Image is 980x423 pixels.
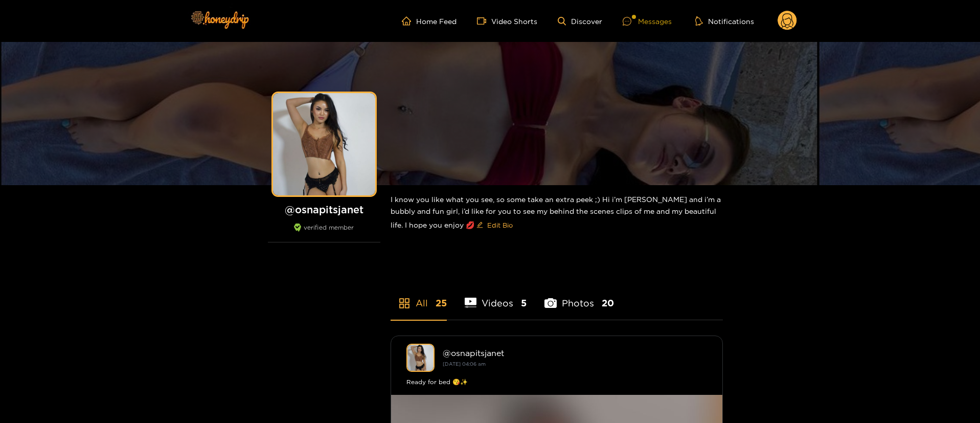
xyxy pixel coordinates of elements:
[443,361,486,367] small: [DATE] 04:06 am
[391,274,447,320] li: All
[268,203,380,216] h1: @ osnapitsjanet
[268,224,380,242] div: verified member
[436,297,447,309] span: 25
[465,274,527,320] li: Videos
[402,16,416,26] span: home
[402,16,457,26] a: Home Feed
[623,15,672,27] div: Messages
[558,17,602,26] a: Discover
[406,377,707,387] div: Ready for bed 😘✨
[692,16,757,26] button: Notifications
[602,297,614,309] span: 20
[476,221,483,229] span: edit
[521,297,527,309] span: 5
[477,16,491,26] span: video-camera
[474,217,515,233] button: editEdit Bio
[406,344,435,372] img: osnapitsjanet
[477,16,537,26] a: Video Shorts
[487,220,513,230] span: Edit Bio
[544,274,614,320] li: Photos
[391,185,723,241] div: I know you like what you see, so some take an extra peek ;) Hi i’m [PERSON_NAME] and i’m a bubbly...
[398,297,411,309] span: appstore
[443,348,707,358] div: @ osnapitsjanet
